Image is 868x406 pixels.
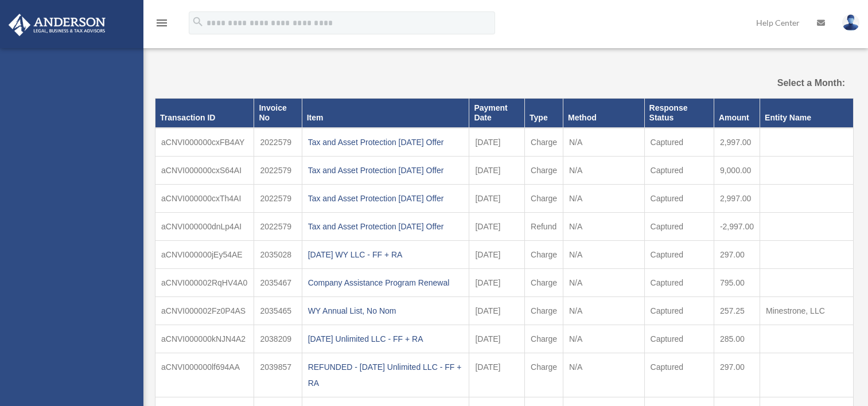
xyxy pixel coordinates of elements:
td: aCNVI000000dnLp4AI [155,212,254,240]
td: Minestrone, LLC [760,296,854,325]
a: menu [155,20,169,30]
td: [DATE] [469,212,525,240]
td: Captured [644,156,714,184]
td: aCNVI000002RqHV4A0 [155,268,254,296]
td: Charge [525,325,563,353]
td: 795.00 [714,268,760,296]
td: N/A [563,212,644,240]
div: [DATE] WY LLC - FF + RA [308,247,464,263]
td: Captured [644,184,714,212]
td: 2,997.00 [714,128,760,157]
td: 2022579 [254,156,302,184]
td: Captured [644,353,714,397]
div: Tax and Asset Protection [DATE] Offer [308,218,464,235]
td: Charge [525,268,563,296]
i: search [192,15,204,28]
td: Charge [525,353,563,397]
th: Type [525,99,563,128]
img: Anderson Advisors Platinum Portal [5,14,109,36]
td: 2022579 [254,128,302,157]
td: 2039857 [254,353,302,397]
th: Response Status [644,99,714,128]
td: 2022579 [254,212,302,240]
td: [DATE] [469,128,525,157]
td: aCNVI000000lf694AA [155,353,254,397]
td: aCNVI000000jEy54AE [155,240,254,268]
th: Payment Date [469,99,525,128]
td: Captured [644,240,714,268]
td: Charge [525,128,563,157]
td: 297.00 [714,240,760,268]
td: 285.00 [714,325,760,353]
td: aCNVI000002Fz0P4AS [155,296,254,325]
td: N/A [563,268,644,296]
td: Charge [525,184,563,212]
td: Captured [644,325,714,353]
td: N/A [563,296,644,325]
td: 297.00 [714,353,760,397]
td: [DATE] [469,325,525,353]
td: 257.25 [714,296,760,325]
td: 2,997.00 [714,184,760,212]
td: N/A [563,240,644,268]
th: Item [302,99,469,128]
div: Tax and Asset Protection [DATE] Offer [308,162,464,178]
td: 2038209 [254,325,302,353]
td: Captured [644,128,714,157]
td: aCNVI000000cxFB4AY [155,128,254,157]
td: -2,997.00 [714,212,760,240]
div: WY Annual List, No Nom [308,303,464,319]
img: User Pic [842,14,859,31]
div: [DATE] Unlimited LLC - FF + RA [308,331,464,347]
td: N/A [563,184,644,212]
td: 2035467 [254,268,302,296]
td: 2035028 [254,240,302,268]
td: [DATE] [469,268,525,296]
td: aCNVI000000cxTh4AI [155,184,254,212]
td: 2022579 [254,184,302,212]
th: Transaction ID [155,99,254,128]
div: Company Assistance Program Renewal [308,275,464,291]
td: N/A [563,156,644,184]
td: [DATE] [469,156,525,184]
div: Tax and Asset Protection [DATE] Offer [308,190,464,206]
td: [DATE] [469,240,525,268]
td: Captured [644,268,714,296]
td: Captured [644,212,714,240]
td: Refund [525,212,563,240]
td: [DATE] [469,353,525,397]
td: Charge [525,156,563,184]
th: Method [563,99,644,128]
td: aCNVI000000kNJN4A2 [155,325,254,353]
td: [DATE] [469,184,525,212]
label: Select a Month: [746,75,845,91]
td: Captured [644,296,714,325]
div: Tax and Asset Protection [DATE] Offer [308,134,464,150]
th: Amount [714,99,760,128]
td: Charge [525,296,563,325]
td: N/A [563,128,644,157]
td: [DATE] [469,296,525,325]
th: Entity Name [760,99,854,128]
td: 2035465 [254,296,302,325]
th: Invoice No [254,99,302,128]
td: Charge [525,240,563,268]
i: menu [155,16,169,30]
td: 9,000.00 [714,156,760,184]
td: N/A [563,325,644,353]
td: N/A [563,353,644,397]
div: REFUNDED - [DATE] Unlimited LLC - FF + RA [308,359,464,391]
td: aCNVI000000cxS64AI [155,156,254,184]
